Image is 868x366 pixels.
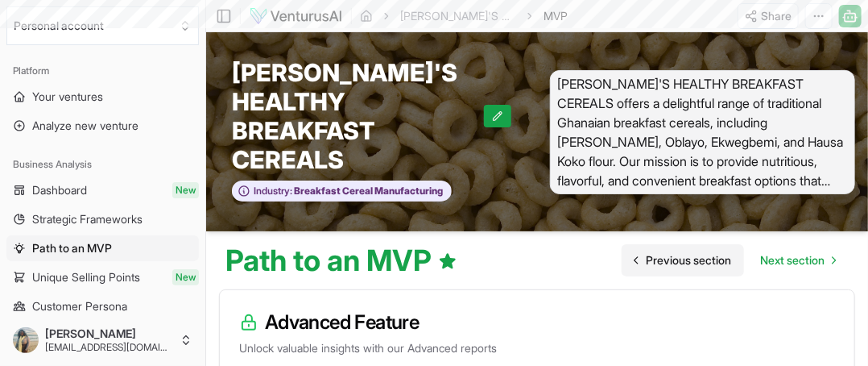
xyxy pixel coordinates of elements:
div: Business Analysis [6,152,199,177]
span: Dashboard [32,182,87,198]
span: Path to an MVP [32,240,112,256]
span: [PERSON_NAME]'S HEALTHY BREAKFAST CEREALS offers a delightful range of traditional Ghanaian break... [550,70,855,194]
a: Go to previous page [622,244,744,277]
a: Strategic Frameworks [6,206,199,232]
span: Customer Persona [32,298,127,314]
a: Path to an MVP [6,235,199,261]
span: Analyze new venture [32,118,138,134]
span: Unique Selling Points [32,269,140,285]
div: Platform [6,58,199,84]
a: Go to next page [747,244,849,277]
img: ACg8ocLJRTijbv0LgojSKDTXtT-do9huQE0wGVaeDt2x_4ON7xVviMs_=s96-c [13,327,39,353]
a: Unique Selling PointsNew [6,264,199,290]
button: [PERSON_NAME][EMAIL_ADDRESS][DOMAIN_NAME] [6,321,199,360]
span: Next section [760,252,825,268]
span: [PERSON_NAME] [45,326,173,341]
span: Industry: [254,185,292,198]
span: [PERSON_NAME]'S HEALTHY BREAKFAST CEREALS [232,58,484,174]
h3: Advanced Feature [239,310,835,335]
span: Breakfast Cereal Manufacturing [292,185,443,198]
span: Your ventures [32,89,103,105]
span: New [172,182,199,198]
span: New [172,269,199,285]
nav: pagination [622,244,849,277]
a: Your ventures [6,84,199,110]
span: [EMAIL_ADDRESS][DOMAIN_NAME] [45,341,173,354]
a: Customer Persona [6,293,199,319]
span: Previous section [646,252,731,268]
p: Unlock valuable insights with our Advanced reports [239,340,835,356]
button: Industry:Breakfast Cereal Manufacturing [232,181,452,202]
h1: Path to an MVP [225,244,457,277]
a: DashboardNew [6,177,199,203]
a: Analyze new venture [6,113,199,139]
span: Strategic Frameworks [32,211,143,227]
